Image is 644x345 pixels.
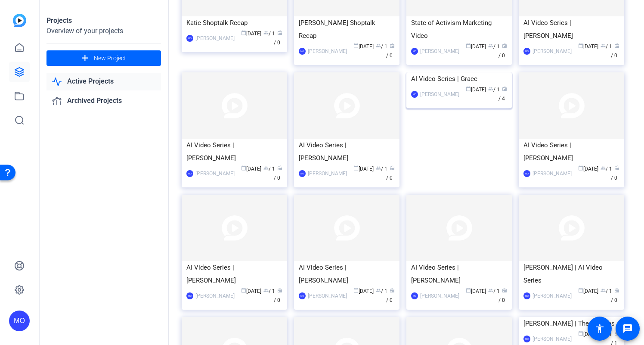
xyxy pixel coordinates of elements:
span: / 1 [263,166,275,172]
span: / 1 [376,166,387,172]
span: calendar_today [466,86,471,91]
span: group [376,165,381,171]
span: calendar_today [578,165,583,171]
span: calendar_today [466,43,471,48]
span: [DATE] [241,288,261,294]
span: / 1 [488,288,500,294]
span: group [601,165,606,171]
div: [PERSON_NAME] [308,47,347,56]
span: / 0 [611,44,619,59]
div: AI Video Series | [PERSON_NAME] [523,16,619,42]
span: [DATE] [353,44,374,50]
span: calendar_today [353,165,359,171]
span: / 0 [274,166,282,181]
span: / 0 [274,31,282,46]
span: [DATE] [578,331,598,337]
span: / 1 [376,288,387,294]
span: radio [502,43,507,48]
span: New Project [94,54,126,63]
div: AI Video Series | [PERSON_NAME] [411,261,507,287]
span: [DATE] [466,288,486,294]
span: group [601,288,606,293]
span: group [263,30,269,35]
span: radio [277,288,282,293]
a: Active Projects [46,73,161,90]
span: [DATE] [241,31,261,37]
span: calendar_today [241,288,246,293]
div: State of Activism Marketing Video [411,16,507,42]
span: / 1 [601,331,612,337]
span: / 0 [611,166,619,181]
div: MO [523,336,530,342]
span: calendar_today [578,288,583,293]
span: group [263,165,269,171]
a: Archived Projects [46,92,161,110]
span: / 0 [274,288,282,303]
span: [DATE] [466,87,486,93]
span: calendar_today [466,288,471,293]
span: radio [614,43,619,48]
div: [PERSON_NAME] [420,292,459,300]
mat-icon: add [80,53,90,64]
div: Overview of your projects [46,26,161,36]
div: AI Video Series | [PERSON_NAME] [299,261,395,287]
span: / 1 [263,31,275,37]
span: calendar_today [241,165,246,171]
span: calendar_today [578,331,583,336]
span: calendar_today [241,30,246,35]
div: MO [9,311,30,331]
div: MO [299,48,306,55]
div: AI Video Series | Grace [411,72,507,85]
div: [PERSON_NAME] [195,169,235,178]
div: [PERSON_NAME] [308,292,347,300]
span: radio [390,43,395,48]
mat-icon: accessibility [594,323,605,334]
span: group [488,288,493,293]
span: [DATE] [241,166,261,172]
img: blue-gradient.svg [13,14,26,27]
div: AI Video Series | [PERSON_NAME] [186,261,282,287]
div: AI Video Series | [PERSON_NAME] [186,139,282,165]
div: MO [411,48,418,55]
div: AI Video Series | [PERSON_NAME] [299,139,395,165]
div: [PERSON_NAME] [533,335,572,343]
span: / 0 [386,44,395,59]
span: [DATE] [466,44,486,50]
span: radio [390,165,395,171]
span: [DATE] [578,166,598,172]
div: [PERSON_NAME] [420,47,459,56]
div: MO [411,91,418,98]
span: radio [614,331,619,336]
div: MO [186,170,193,177]
div: MO [411,292,418,299]
span: / 0 [386,288,395,303]
div: Projects [46,16,161,26]
div: MO [186,35,193,42]
span: / 1 [601,288,612,294]
button: New Project [46,50,161,66]
span: / 1 [601,166,612,172]
div: [PERSON_NAME] | The Goodies [523,317,619,330]
span: / 0 [498,44,507,59]
div: [PERSON_NAME] [308,169,347,178]
span: calendar_today [353,43,359,48]
div: MO [299,292,306,299]
div: [PERSON_NAME] [195,292,235,300]
span: radio [277,30,282,35]
div: [PERSON_NAME] [195,34,235,43]
div: [PERSON_NAME] [420,90,459,99]
div: MO [523,48,530,55]
div: MO [523,292,530,299]
span: [DATE] [578,44,598,50]
div: MO [299,170,306,177]
span: / 1 [601,44,612,50]
span: group [376,288,381,293]
span: / 4 [498,87,507,102]
span: radio [502,86,507,91]
div: [PERSON_NAME] Shoptalk Recap [299,16,395,42]
span: [DATE] [578,288,598,294]
span: / 1 [488,87,500,93]
span: / 1 [488,44,500,50]
div: [PERSON_NAME] [533,169,572,178]
span: radio [614,165,619,171]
